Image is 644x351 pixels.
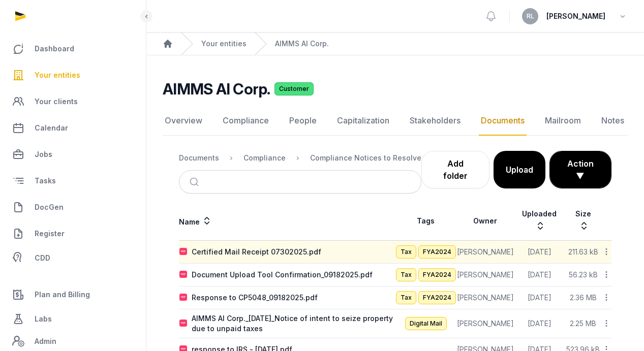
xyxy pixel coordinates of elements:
[565,264,601,286] td: 56.23 kB
[183,171,207,193] button: Submit
[8,37,138,61] a: Dashboard
[8,142,138,167] a: Jobs
[479,106,527,136] a: Documents
[528,293,551,302] span: [DATE]
[8,116,138,140] a: Calendar
[418,291,456,304] span: FYA2024
[565,241,601,264] td: 211.63 kB
[456,309,514,338] td: [PERSON_NAME]
[243,153,286,163] div: Compliance
[565,202,601,241] th: Size
[528,270,551,279] span: [DATE]
[35,122,68,134] span: Calendar
[179,153,219,163] div: Documents
[287,106,319,136] a: People
[221,106,271,136] a: Compliance
[179,202,395,241] th: Name
[543,106,583,136] a: Mailroom
[35,43,74,55] span: Dashboard
[35,228,65,240] span: Register
[8,221,138,246] a: Register
[310,153,421,163] div: Compliance Notices to Resolve
[599,106,626,136] a: Notes
[514,202,565,241] th: Uploaded
[35,148,52,161] span: Jobs
[179,294,188,302] img: pdf.svg
[146,33,644,55] nav: Breadcrumb
[8,63,138,87] a: Your entities
[418,245,456,259] span: FYA2024
[456,264,514,286] td: [PERSON_NAME]
[163,106,628,136] nav: Tabs
[456,202,514,241] th: Owner
[396,245,416,259] span: Tax
[456,286,514,309] td: [PERSON_NAME]
[8,89,138,114] a: Your clients
[275,39,329,49] a: AIMMS AI Corp.
[35,335,56,347] span: Admin
[405,317,447,330] span: Digital Mail
[8,195,138,219] a: DocGen
[35,95,78,108] span: Your clients
[274,82,314,95] span: Customer
[335,106,391,136] a: Capitalization
[35,313,52,325] span: Labs
[192,313,395,334] div: AIMMS AI Corp._[DATE]_Notice of intent to seize property due to unpaid taxes
[522,8,538,24] button: RL
[8,307,138,331] a: Labs
[395,202,456,241] th: Tags
[408,106,463,136] a: Stakeholders
[35,252,50,264] span: CDD
[418,268,456,281] span: FYA2024
[201,39,247,49] a: Your entities
[192,247,321,257] div: Certified Mail Receipt 07302025.pdf
[163,106,204,136] a: Overview
[8,282,138,307] a: Plan and Billing
[527,13,534,19] span: RL
[565,309,601,338] td: 2.25 MB
[192,293,318,303] div: Response to CP5048_09182025.pdf
[494,151,545,188] button: Upload
[35,69,80,81] span: Your entities
[8,248,138,268] a: CDD
[35,175,56,187] span: Tasks
[35,201,64,213] span: DocGen
[192,270,373,280] div: Document Upload Tool Confirmation_09182025.pdf
[565,286,601,309] td: 2.36 MB
[8,169,138,193] a: Tasks
[456,241,514,264] td: [PERSON_NAME]
[396,268,416,281] span: Tax
[179,248,188,256] img: pdf.svg
[35,289,90,301] span: Plan and Billing
[396,291,416,304] span: Tax
[163,80,270,98] h2: AIMMS AI Corp.
[550,151,611,188] button: Action ▼
[421,151,489,188] a: Add folder
[179,320,188,328] img: pdf.svg
[528,319,551,328] span: [DATE]
[179,271,188,279] img: pdf.svg
[528,247,551,256] span: [DATE]
[179,146,421,170] nav: Breadcrumb
[546,10,605,22] span: [PERSON_NAME]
